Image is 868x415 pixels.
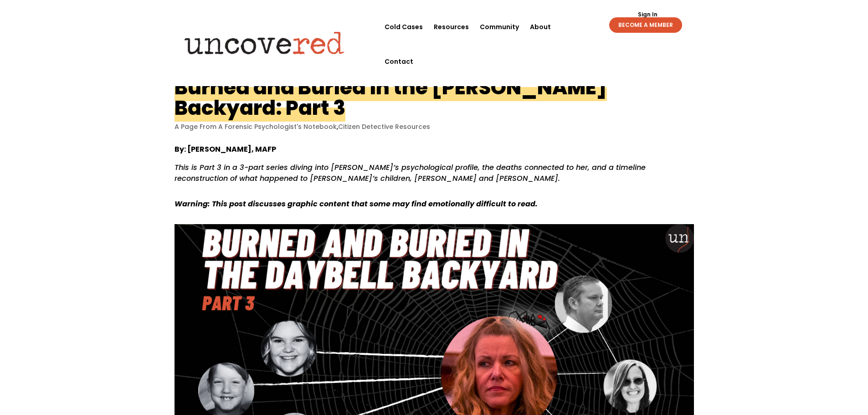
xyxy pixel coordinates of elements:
a: BECOME A MEMBER [609,17,682,33]
a: Sign In [633,12,663,17]
a: Resources [434,10,469,44]
img: Uncovered logo [177,25,352,61]
strong: By: [PERSON_NAME], MAFP [175,144,276,154]
a: Community [480,10,519,44]
a: Contact [385,44,413,79]
p: , [175,123,694,131]
h1: Burned and Buried in the [PERSON_NAME] Backyard: Part 3 [175,73,607,122]
a: Cold Cases [385,10,423,44]
i: This is Part 3 in a 3-part series diving into [PERSON_NAME]’s psychological profile, the deaths c... [175,162,646,184]
strong: Warning: This post discusses graphic content that some may find emotionally difficult to read. [175,199,538,209]
a: About [530,10,551,44]
a: A Page From A Forensic Psychologist's Notebook [175,122,337,131]
a: Citizen Detective Resources [338,122,430,131]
